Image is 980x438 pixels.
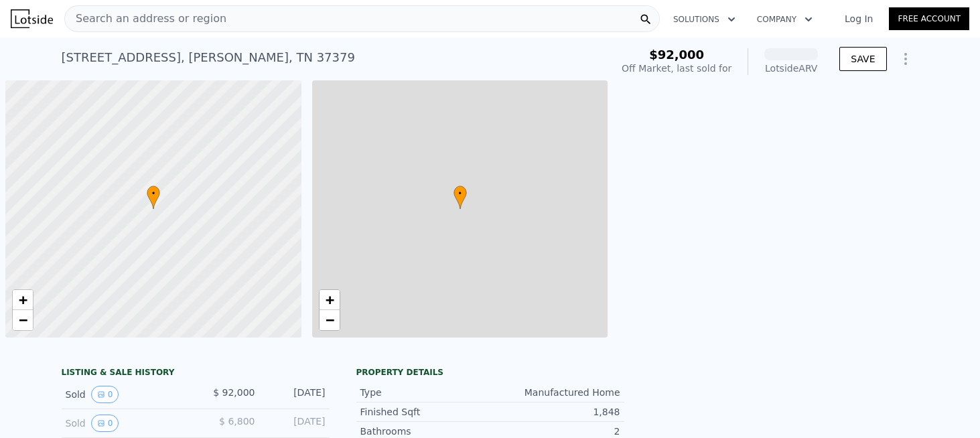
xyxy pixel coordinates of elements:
[266,415,326,432] div: [DATE]
[453,188,467,200] span: •
[66,415,185,432] div: Sold
[13,290,33,310] a: Zoom in
[320,310,340,330] a: Zoom out
[356,367,624,378] div: Property details
[490,425,620,438] div: 2
[662,7,746,31] button: Solutions
[320,290,340,310] a: Zoom in
[360,425,490,438] div: Bathrooms
[66,386,185,403] div: Sold
[213,387,255,398] span: $ 92,000
[11,9,53,28] img: Lotside
[325,291,334,308] span: +
[65,11,226,27] span: Search an address or region
[91,386,119,403] button: View historical data
[325,311,334,328] span: −
[490,405,620,419] div: 1,848
[19,291,27,308] span: +
[147,186,160,209] div: •
[764,62,818,75] div: Lotside ARV
[219,416,255,427] span: $ 6,800
[453,186,467,209] div: •
[62,48,355,67] div: [STREET_ADDRESS] , [PERSON_NAME] , TN 37379
[360,405,490,419] div: Finished Sqft
[649,48,704,62] span: $92,000
[147,188,160,200] span: •
[266,386,326,403] div: [DATE]
[746,7,823,31] button: Company
[829,12,889,25] a: Log In
[889,7,969,30] a: Free Account
[892,46,919,72] button: Show Options
[490,386,620,399] div: Manufactured Home
[360,386,490,399] div: Type
[622,62,731,75] div: Off Market, last sold for
[91,415,119,432] button: View historical data
[13,310,33,330] a: Zoom out
[19,311,27,328] span: −
[62,367,330,380] div: LISTING & SALE HISTORY
[839,47,886,71] button: SAVE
